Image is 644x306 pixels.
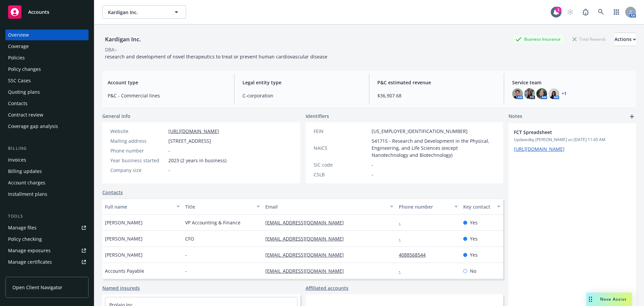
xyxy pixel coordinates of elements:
div: DBA: - [105,46,117,53]
a: - [399,235,406,242]
span: Notes [508,113,522,121]
a: Accounts [5,3,89,21]
div: Policy changes [8,64,41,75]
div: Title [185,203,253,210]
a: [URL][DOMAIN_NAME] [168,128,219,134]
a: Policy checking [5,234,89,245]
span: 541715 - Research and Development in the Physical, Engineering, and Life Sciences (except Nanotec... [372,137,495,159]
a: - [399,268,406,274]
a: Billing updates [5,166,89,177]
a: add [628,113,636,121]
a: SSC Cases [5,75,89,86]
img: photo [536,88,547,99]
span: C-corporation [243,92,361,99]
span: - [168,147,170,154]
div: Kardigan Inc. [102,35,144,44]
div: Billing [5,145,89,152]
img: photo [512,88,523,99]
span: Yes [470,251,478,258]
span: Yes [470,235,478,242]
button: Nova Assist [586,293,632,306]
a: [EMAIL_ADDRESS][DOMAIN_NAME] [265,252,349,258]
a: Contacts [102,189,123,196]
div: Drag to move [586,293,595,306]
span: VP Accounting & Finance [185,219,240,226]
a: Quoting plans [5,87,89,97]
div: Manage certificates [8,257,52,267]
div: Policies [8,52,25,63]
span: - [168,167,170,174]
span: Accounts Payable [105,267,144,274]
a: [EMAIL_ADDRESS][DOMAIN_NAME] [265,268,349,274]
div: Phone number [110,147,166,154]
span: research and development of novel therapeutics to treat or prevent human cardiovascular disease [105,53,327,60]
div: Actions [614,33,636,46]
span: No [470,267,476,274]
div: FCT SpreadsheetUpdatedby [PERSON_NAME] on [DATE] 11:45 AM[URL][DOMAIN_NAME] [508,123,636,158]
a: Manage files [5,222,89,233]
a: Report a Bug [579,5,592,19]
span: - [372,171,373,178]
span: [US_EMPLOYER_IDENTIFICATION_NUMBER] [372,128,468,135]
a: Start snowing [563,5,577,19]
div: Key contact [463,203,493,210]
a: Search [594,5,608,19]
a: +1 [562,92,567,96]
div: Year business started [110,157,166,164]
a: Manage claims [5,268,89,279]
img: photo [524,88,535,99]
div: Account charges [8,177,45,188]
div: Quoting plans [8,87,40,97]
div: Manage claims [8,268,42,279]
a: Policies [5,52,89,63]
span: Open Client Navigator [12,284,62,291]
div: Business Insurance [512,35,564,43]
div: Contract review [8,110,43,120]
div: CSLB [314,171,369,178]
button: Email [263,199,396,215]
span: Nova Assist [600,296,627,302]
span: [PERSON_NAME] [105,219,143,226]
span: $36,907.68 [377,92,496,99]
a: Contacts [5,98,89,109]
button: Actions [614,33,636,46]
a: Switch app [610,5,623,19]
a: Coverage [5,41,89,52]
a: Coverage gap analysis [5,121,89,132]
span: - [372,161,373,168]
div: Phone number [399,203,450,210]
div: Website [110,128,166,135]
span: Service team [512,79,631,86]
span: Accounts [28,9,49,15]
a: Installment plans [5,189,89,200]
span: P&C estimated revenue [377,79,496,86]
span: General info [102,113,130,120]
button: Key contact [461,199,503,215]
div: Installment plans [8,189,47,200]
span: Yes [470,219,478,226]
div: 1 [555,7,561,13]
div: Invoices [8,155,26,165]
div: SIC code [314,161,369,168]
span: [PERSON_NAME] [105,251,143,258]
span: 2023 (2 years in business) [168,157,226,164]
div: SSC Cases [8,75,31,86]
div: Manage files [8,222,37,233]
a: [EMAIL_ADDRESS][DOMAIN_NAME] [265,235,349,242]
span: - [185,251,187,258]
span: Kardigan Inc. [108,9,166,16]
span: FCT Spreadsheet [514,129,613,136]
span: Updated by [PERSON_NAME] on [DATE] 11:45 AM [514,137,631,143]
a: Policy changes [5,64,89,75]
button: Kardigan Inc. [102,5,186,19]
a: Manage certificates [5,257,89,267]
span: P&C - Commercial lines [108,92,226,99]
div: Total Rewards [569,35,609,43]
a: - [399,219,406,226]
div: Full name [105,203,172,210]
div: Policy checking [8,234,42,245]
a: [EMAIL_ADDRESS][DOMAIN_NAME] [265,219,349,226]
a: 4088568544 [399,252,431,258]
span: [PERSON_NAME] [105,235,143,242]
span: Legal entity type [243,79,361,86]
